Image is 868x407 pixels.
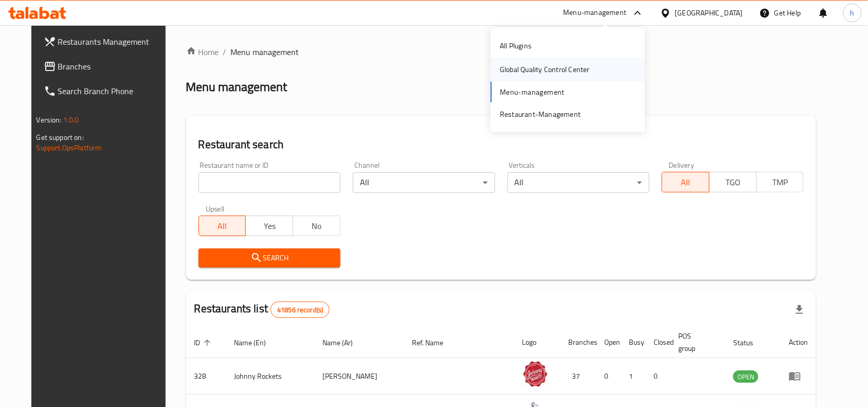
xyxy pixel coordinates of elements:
[514,327,560,358] th: Logo
[198,249,340,268] button: Search
[198,172,340,193] input: Search for restaurant name or ID..
[35,79,176,103] a: Search Branch Phone
[207,252,332,264] span: Search
[206,205,225,213] label: Upsell
[271,305,329,315] span: 41856 record(s)
[564,7,627,19] div: Menu-management
[733,371,758,383] span: OPEN
[314,358,404,395] td: [PERSON_NAME]
[35,29,176,54] a: Restaurants Management
[245,216,293,236] button: Yes
[851,7,855,19] span: h
[709,172,757,192] button: TGO
[231,46,299,58] span: Menu management
[186,46,219,58] a: Home
[37,131,84,144] span: Get support on:
[234,337,280,349] span: Name (En)
[198,216,246,236] button: All
[194,301,330,318] h2: Restaurants list
[58,60,168,73] span: Branches
[37,113,62,127] span: Version:
[789,370,808,382] div: Menu
[223,46,227,58] li: /
[666,175,706,190] span: All
[679,330,713,355] span: POS group
[226,358,315,395] td: Johnny Rockets
[412,337,457,349] span: Ref. Name
[621,358,646,395] td: 1
[646,327,671,358] th: Closed
[186,46,817,58] nav: breadcrumb
[203,219,242,234] span: All
[500,109,581,120] div: Restaurant-Management
[560,358,596,395] td: 37
[186,358,226,395] td: 328
[58,36,168,48] span: Restaurants Management
[194,337,214,349] span: ID
[500,40,532,51] div: All Plugins
[675,7,743,19] div: [GEOGRAPHIC_DATA]
[756,172,804,192] button: TMP
[186,79,287,95] h2: Menu management
[250,219,289,234] span: Yes
[733,370,758,383] div: OPEN
[596,358,621,395] td: 0
[646,358,671,395] td: 0
[58,85,168,97] span: Search Branch Phone
[596,327,621,358] th: Open
[662,172,710,192] button: All
[669,162,695,169] label: Delivery
[621,327,646,358] th: Busy
[297,219,336,234] span: No
[522,361,548,387] img: Johnny Rockets
[733,337,767,349] span: Status
[500,64,590,75] div: Global Quality Control Center
[781,327,816,358] th: Action
[293,216,340,236] button: No
[714,175,753,190] span: TGO
[270,302,330,318] div: Total records count
[761,175,800,190] span: TMP
[35,54,176,79] a: Branches
[353,172,495,193] div: All
[322,337,366,349] span: Name (Ar)
[63,113,79,127] span: 1.0.0
[198,137,804,152] h2: Restaurant search
[508,172,649,193] div: All
[787,297,812,322] div: Export file
[560,327,596,358] th: Branches
[37,141,102,154] a: Support.OpsPlatform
